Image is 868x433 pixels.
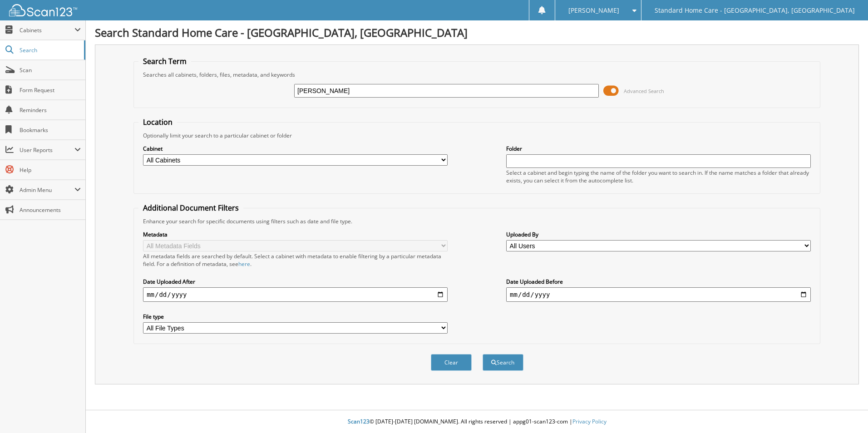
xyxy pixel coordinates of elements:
[20,206,81,214] span: Announcements
[138,71,815,79] div: Searches all cabinets, folders, files, metadata, and keywords
[20,66,81,74] span: Scan
[20,86,81,94] span: Form Request
[86,411,868,433] div: © [DATE]-[DATE] [DOMAIN_NAME]. All rights reserved | appg01-scan123-com |
[431,354,472,371] button: Clear
[823,389,868,433] iframe: Chat Widget
[20,186,74,194] span: Admin Menu
[506,145,811,153] label: Folder
[20,46,79,54] span: Search
[138,132,815,139] div: Optionally limit your search to a particular cabinet or folder
[143,231,448,238] label: Metadata
[572,418,607,425] a: Privacy Policy
[138,117,177,127] legend: Location
[143,313,448,320] label: File type
[506,278,811,285] label: Date Uploaded Before
[655,8,855,13] span: Standard Home Care - [GEOGRAPHIC_DATA], [GEOGRAPHIC_DATA]
[143,287,448,302] input: start
[143,145,448,153] label: Cabinet
[138,203,243,213] legend: Additional Document Filters
[20,166,81,174] span: Help
[95,25,859,40] h1: Search Standard Home Care - [GEOGRAPHIC_DATA], [GEOGRAPHIC_DATA]
[9,4,77,16] img: scan123-logo-white.svg
[506,287,811,302] input: end
[483,354,523,371] button: Search
[506,169,811,184] div: Select a cabinet and begin typing the name of the folder you want to search in. If the name match...
[238,260,250,268] a: here
[20,126,81,134] span: Bookmarks
[20,26,74,34] span: Cabinets
[138,217,815,225] div: Enhance your search for specific documents using filters such as date and file type.
[20,146,74,154] span: User Reports
[143,278,448,285] label: Date Uploaded After
[568,8,619,13] span: [PERSON_NAME]
[506,231,811,238] label: Uploaded By
[348,418,370,425] span: Scan123
[20,106,81,114] span: Reminders
[624,88,664,94] span: Advanced Search
[138,56,191,66] legend: Search Term
[143,252,448,268] div: All metadata fields are searched by default. Select a cabinet with metadata to enable filtering b...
